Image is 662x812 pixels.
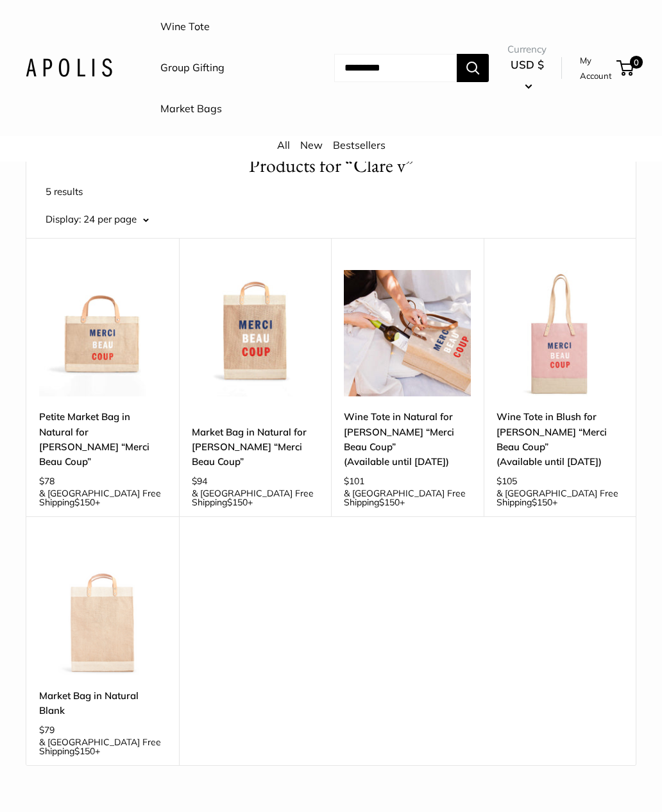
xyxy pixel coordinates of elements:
[192,425,319,469] a: Market Bag in Natural for [PERSON_NAME] “Merci Beau Coup”
[511,58,544,71] span: USD $
[39,409,166,469] a: Petite Market Bag in Natural for [PERSON_NAME] “Merci Beau Coup”
[334,54,457,82] input: Search...
[532,496,552,508] span: $150
[496,489,624,507] span: & [GEOGRAPHIC_DATA] Free Shipping +
[46,183,616,201] p: 5 results
[192,489,319,507] span: & [GEOGRAPHIC_DATA] Free Shipping +
[300,139,323,151] a: New
[277,139,290,151] a: All
[580,53,612,84] a: My Account
[160,58,225,78] a: Group Gifting
[192,270,319,397] img: description_Exclusive Collab with Clare V
[39,270,166,397] img: Petite Market Bag in Natural for Clare V. “Merci Beau Coup”
[39,489,166,507] span: & [GEOGRAPHIC_DATA] Free Shipping +
[379,496,400,508] span: $150
[39,724,55,736] span: $79
[333,139,386,151] a: Bestsellers
[26,58,112,77] img: Apolis
[46,152,616,180] h1: Products for “Clare v”
[496,270,624,397] a: Wine Tote in Blush for Clare V. “Merci Beau Coup”description_Clare V in her CA studio
[74,496,95,508] span: $150
[227,496,248,508] span: $150
[39,475,55,487] span: $78
[39,270,166,397] a: Petite Market Bag in Natural for Clare V. “Merci Beau Coup”description_Take it anywhere with easy...
[39,738,166,756] span: & [GEOGRAPHIC_DATA] Free Shipping +
[160,99,222,119] a: Market Bags
[344,270,471,397] a: Wine Tote in Natural for Clare V. “Merci Beau Coup”Wine Tote in Natural for Clare V. “Merci Beau ...
[496,270,624,397] img: Wine Tote in Blush for Clare V. “Merci Beau Coup”
[457,54,489,82] button: Search
[344,270,471,397] img: Wine Tote in Natural for Clare V. “Merci Beau Coup”
[39,548,166,675] a: description_Perfect for any art project. Kids hand prints anyone?Market Bag in Natural Blank
[618,60,634,76] a: 0
[507,40,547,58] span: Currency
[192,475,207,487] span: $94
[496,475,517,487] span: $105
[74,745,95,757] span: $150
[83,213,137,225] span: 24 per page
[496,409,624,469] a: Wine Tote in Blush for [PERSON_NAME] “Merci Beau Coup”(Available until [DATE])
[507,55,547,96] button: USD $
[39,688,166,718] a: Market Bag in Natural Blank
[344,409,471,469] a: Wine Tote in Natural for [PERSON_NAME] “Merci Beau Coup”(Available until [DATE])
[39,548,166,675] img: description_Perfect for any art project. Kids hand prints anyone?
[192,270,319,397] a: description_Exclusive Collab with Clare V Market Bag in Natural for Clare V. “Merci Beau Coup”
[344,489,471,507] span: & [GEOGRAPHIC_DATA] Free Shipping +
[344,475,364,487] span: $101
[630,56,643,69] span: 0
[160,17,210,37] a: Wine Tote
[46,210,81,228] label: Display:
[83,210,149,228] button: 24 per page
